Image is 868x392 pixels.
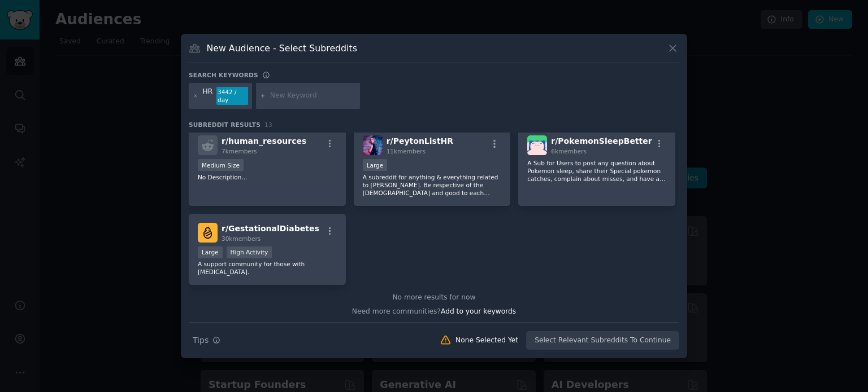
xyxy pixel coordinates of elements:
[222,136,306,146] span: r/ human_resources
[227,246,272,258] div: High Activity
[270,91,356,101] input: New Keyword
[441,307,516,315] span: Add to your keywords
[198,173,337,181] p: No Description...
[264,121,272,128] span: 13
[189,303,679,317] div: Need more communities?
[193,334,209,346] span: Tips
[189,121,261,129] span: Subreddit Results
[189,331,224,350] button: Tips
[198,246,223,258] div: Large
[387,148,426,155] span: 11k members
[363,159,388,171] div: Large
[455,336,518,346] div: None Selected Yet
[203,87,213,105] div: HR
[216,87,248,105] div: 3442 / day
[527,159,666,183] p: A Sub for Users to post any question about Pokemon sleep, share their Special pokemon catches, co...
[189,71,258,79] h3: Search keywords
[198,260,337,276] p: A support community for those with [MEDICAL_DATA].
[363,173,502,197] p: A subreddit for anything & everything related to [PERSON_NAME]. Be respective of the [DEMOGRAPHIC...
[527,135,547,155] img: PokemonSleepBetter
[189,293,679,303] div: No more results for now
[198,223,218,243] img: GestationalDiabetes
[551,136,652,146] span: r/ PokemonSleepBetter
[222,224,319,233] span: r/ GestationalDiabetes
[363,135,383,155] img: PeytonListHR
[207,42,357,54] h3: New Audience - Select Subreddits
[198,159,244,171] div: Medium Size
[387,136,453,146] span: r/ PeytonListHR
[222,235,261,242] span: 30k members
[222,148,257,155] span: 7k members
[551,148,587,155] span: 6k members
